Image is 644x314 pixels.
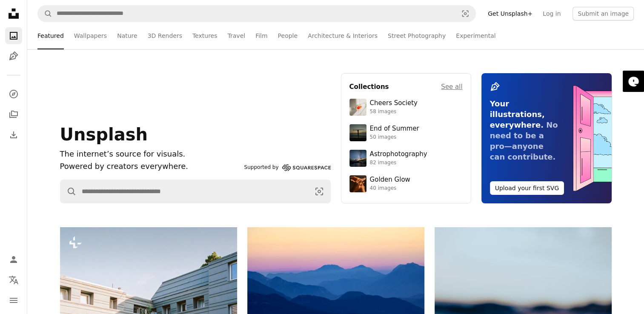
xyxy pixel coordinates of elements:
span: Your illustrations, everywhere. [490,99,545,129]
a: Street Photography [388,22,446,49]
a: Cheers Society58 images [349,99,463,116]
a: End of Summer50 images [349,124,463,141]
a: Architecture & Interiors [308,22,378,49]
button: Search Unsplash [60,180,77,203]
h1: The internet’s source for visuals. [60,148,241,160]
a: See all [441,82,462,92]
button: Menu [5,292,22,309]
a: Supported by [244,163,331,173]
img: photo-1610218588353-03e3130b0e2d [349,99,366,116]
a: 3D Renders [148,22,182,49]
a: Layered blue mountains under a pastel sky [247,278,424,286]
p: Powered by creators everywhere. [60,160,241,173]
div: 40 images [370,185,410,192]
img: photo-1538592487700-be96de73306f [349,150,366,167]
div: 50 images [370,134,419,141]
button: Search Unsplash [38,6,52,22]
div: 82 images [370,160,427,166]
a: Photos [5,27,22,44]
h4: Collections [349,82,389,92]
form: Find visuals sitewide [60,180,331,203]
a: Collections [5,106,22,123]
a: Download History [5,126,22,143]
a: People [278,22,298,49]
a: Experimental [456,22,495,49]
button: Visual search [308,180,330,203]
a: Film [255,22,267,49]
span: No need to be a pro—anyone can contribute. [490,120,558,161]
div: Golden Glow [370,176,410,184]
img: premium_photo-1754398386796-ea3dec2a6302 [349,124,366,141]
a: Nature [117,22,137,49]
a: Wallpapers [74,22,107,49]
div: End of Summer [370,125,419,133]
a: Golden Glow40 images [349,175,463,192]
span: Unsplash [60,125,148,144]
button: Language [5,271,22,288]
a: Travel [227,22,245,49]
div: Cheers Society [370,99,418,108]
a: Textures [192,22,218,49]
button: Upload your first SVG [490,181,564,195]
div: 58 images [370,108,418,115]
a: Illustrations [5,48,22,65]
form: Find visuals sitewide [37,5,476,22]
button: Submit an image [572,7,634,20]
a: Log in / Sign up [5,251,22,268]
a: Get Unsplash+ [483,7,538,20]
a: Astrophotography82 images [349,150,463,167]
a: Home — Unsplash [5,5,22,24]
button: Visual search [455,6,475,22]
img: premium_photo-1754759085924-d6c35cb5b7a4 [349,175,366,192]
a: Log in [538,7,566,20]
div: Astrophotography [370,150,427,159]
a: Explore [5,86,22,103]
